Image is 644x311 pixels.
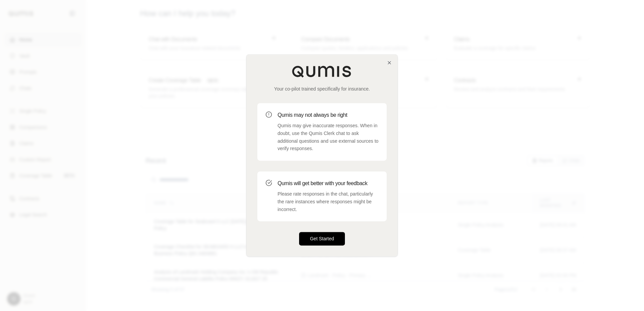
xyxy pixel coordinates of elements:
[278,122,379,152] p: Qumis may give inaccurate responses. When in doubt, use the Qumis Clerk chat to ask additional qu...
[278,179,379,187] h3: Qumis will get better with your feedback
[299,232,345,246] button: Get Started
[278,111,379,119] h3: Qumis may not always be right
[278,190,379,213] p: Please rate responses in the chat, particularly the rare instances where responses might be incor...
[257,85,387,92] p: Your co-pilot trained specifically for insurance.
[292,65,352,77] img: Qumis Logo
